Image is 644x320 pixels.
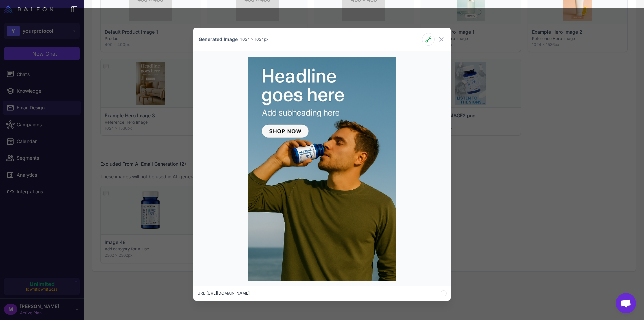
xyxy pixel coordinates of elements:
img: Generated Image [248,57,397,281]
img: Raleon Logo [4,5,53,13]
span: 1024 × 1024px [240,36,269,42]
button: Copy Image URL [422,33,435,46]
div: Generated Image [199,36,238,43]
div: URL: [197,290,250,296]
button: Copy Image URL [441,290,447,296]
a: Open chat [616,293,636,313]
span: [URL][DOMAIN_NAME] [206,291,250,296]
